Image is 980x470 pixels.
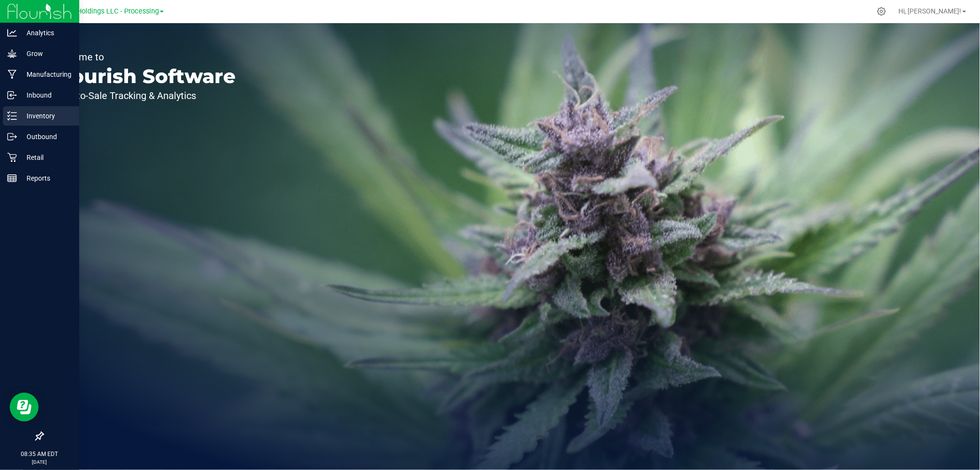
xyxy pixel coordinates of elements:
[17,172,75,184] p: Reports
[876,7,888,16] div: Manage settings
[10,393,39,422] iframe: Resource center
[17,69,75,80] p: Manufacturing
[17,48,75,59] p: Grow
[17,131,75,142] p: Outbound
[7,111,17,121] inline-svg: Inventory
[7,153,17,162] inline-svg: Retail
[4,458,75,466] p: [DATE]
[7,28,17,38] inline-svg: Analytics
[17,27,75,39] p: Analytics
[52,91,236,100] p: Seed-to-Sale Tracking & Analytics
[52,52,236,62] p: Welcome to
[7,90,17,100] inline-svg: Inbound
[52,67,236,86] p: Flourish Software
[4,450,75,458] p: 08:35 AM EDT
[17,89,75,101] p: Inbound
[7,132,17,142] inline-svg: Outbound
[899,7,962,15] span: Hi, [PERSON_NAME]!
[7,70,17,79] inline-svg: Manufacturing
[7,173,17,183] inline-svg: Reports
[7,49,17,58] inline-svg: Grow
[17,110,75,122] p: Inventory
[17,152,75,163] p: Retail
[33,7,159,15] span: Riviera Creek Holdings LLC - Processing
